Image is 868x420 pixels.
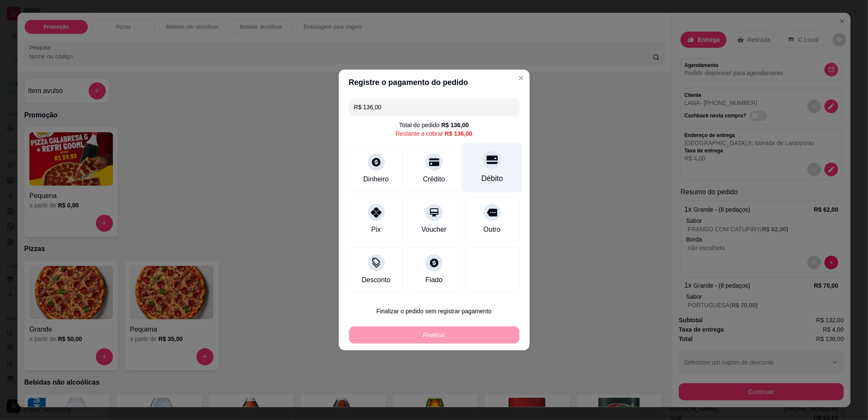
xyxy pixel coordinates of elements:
header: Registre o pagamento do pedido [339,70,530,95]
div: Outro [483,225,500,235]
button: Finalizar o pedido sem registrar pagamento [349,303,519,320]
div: Débito [481,173,503,184]
div: R$ 136,00 [445,129,473,138]
div: Crédito [423,174,445,184]
div: Pix [371,225,381,235]
input: Ex.: hambúrguer de cordeiro [354,99,514,116]
div: Restante a cobrar [396,129,473,138]
div: Fiado [425,275,442,285]
div: Voucher [421,225,447,235]
div: R$ 136,00 [441,121,469,129]
div: Total do pedido [399,121,469,129]
button: Close [514,71,528,85]
div: Desconto [362,275,391,285]
div: Dinheiro [363,174,389,184]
